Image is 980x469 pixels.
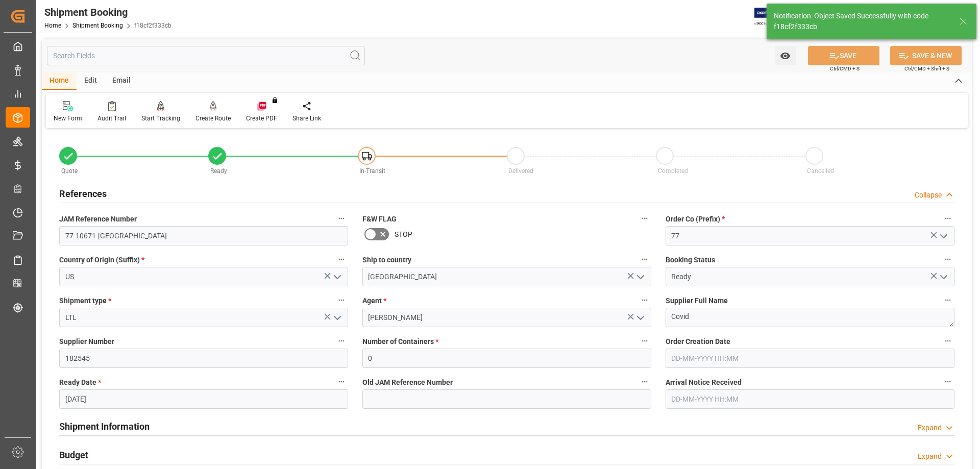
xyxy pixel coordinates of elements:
span: Completed [658,167,688,175]
button: SAVE & NEW [890,46,962,65]
span: Old JAM Reference Number [362,377,453,388]
button: open menu [329,269,344,285]
span: Supplier Number [59,336,114,347]
button: Booking Status [941,253,954,266]
button: SAVE [808,46,879,65]
button: open menu [329,310,344,326]
span: JAM Reference Number [59,214,137,225]
div: Share Link [292,114,321,123]
span: In-Transit [359,167,385,175]
a: Home [44,22,61,29]
button: Shipment type * [335,293,348,307]
button: Agent * [638,293,651,307]
span: Ctrl/CMD + Shift + S [904,65,949,72]
span: F&W FLAG [362,214,397,225]
div: New Form [54,114,82,123]
div: Expand [918,423,942,433]
button: Order Co (Prefix) * [941,212,954,225]
h2: Budget [59,448,88,462]
textarea: Covid [666,308,954,327]
input: DD-MM-YYYY HH:MM [666,349,954,368]
button: Country of Origin (Suffix) * [335,253,348,266]
span: Ready [210,167,227,175]
input: DD-MM-YYYY HH:MM [666,389,954,409]
div: Notification: Object Saved Successfully with code f18cf2f333cb [774,11,949,32]
button: Ready Date * [335,375,348,388]
span: Shipment type [59,295,111,306]
span: Ready Date [59,377,101,388]
div: Shipment Booking [44,5,171,20]
span: Delivered [508,167,533,175]
span: Number of Containers [362,336,438,347]
div: Email [105,72,138,90]
button: Supplier Number [335,334,348,348]
button: F&W FLAG [638,212,651,225]
span: Cancelled [807,167,834,175]
div: Edit [77,72,105,90]
h2: Shipment Information [59,419,150,433]
span: Order Creation Date [666,336,730,347]
button: open menu [935,228,950,244]
span: STOP [395,229,412,240]
div: Audit Trail [97,114,126,123]
div: Start Tracking [141,114,180,123]
div: Collapse [915,190,942,201]
input: Type to search/select [59,267,348,286]
button: open menu [935,269,950,285]
span: Booking Status [666,255,715,265]
span: Agent [362,295,386,306]
h2: References [59,187,107,201]
button: JAM Reference Number [335,212,348,225]
span: Arrival Notice Received [666,377,742,388]
button: open menu [775,46,796,65]
span: Ctrl/CMD + S [830,65,860,72]
span: Ship to country [362,255,411,265]
span: Supplier Full Name [666,295,728,306]
div: Expand [918,451,942,462]
button: Ship to country [638,253,651,266]
button: open menu [632,269,647,285]
div: Home [42,72,77,90]
button: Number of Containers * [638,334,651,348]
button: open menu [632,310,647,326]
img: Exertis%20JAM%20-%20Email%20Logo.jpg_1722504956.jpg [754,8,790,26]
span: Quote [61,167,78,175]
span: Country of Origin (Suffix) [59,255,144,265]
input: DD-MM-YYYY [59,389,348,409]
button: Supplier Full Name [941,293,954,307]
input: Search Fields [47,46,365,65]
button: Arrival Notice Received [941,375,954,388]
button: Old JAM Reference Number [638,375,651,388]
div: Create Route [195,114,231,123]
button: Order Creation Date [941,334,954,348]
a: Shipment Booking [72,22,123,29]
span: Order Co (Prefix) [666,214,725,225]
